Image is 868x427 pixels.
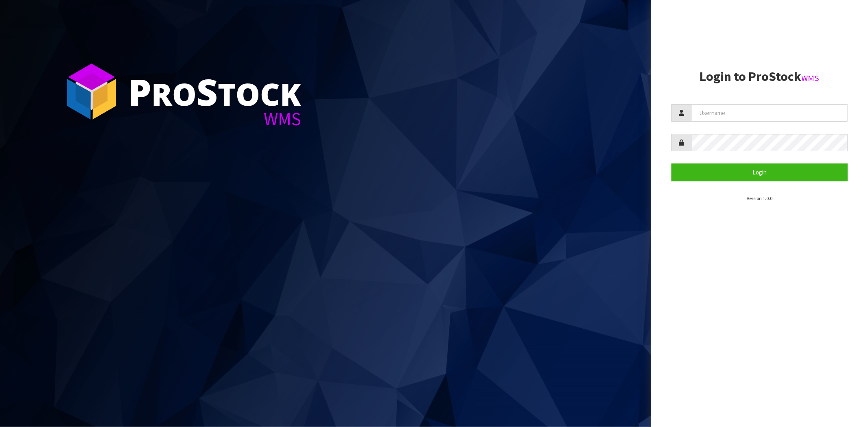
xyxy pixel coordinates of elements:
button: Login [671,163,848,181]
input: Username [692,104,848,122]
span: S [197,67,218,116]
span: P [128,67,151,116]
small: WMS [801,73,819,83]
h2: Login to ProStock [671,70,848,84]
small: Version 1.0.0 [747,195,772,201]
div: ro tock [128,73,301,110]
div: WMS [128,110,301,128]
img: ProStock Cube [61,61,122,122]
